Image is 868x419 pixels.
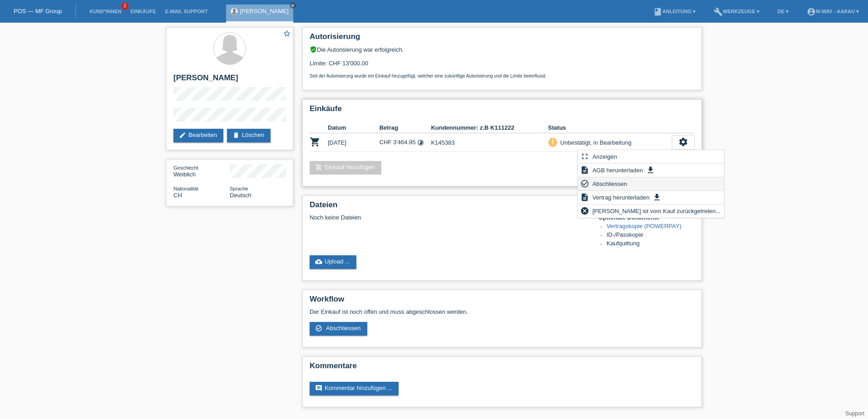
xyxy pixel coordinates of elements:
[591,178,629,189] span: Abschliessen
[773,9,793,14] a: DE ▾
[802,9,863,14] a: account_circlem-way - Aarau ▾
[291,3,295,8] i: close
[315,385,322,392] i: comment
[709,9,764,14] a: buildWerkzeuge ▾
[173,192,182,199] span: Schweiz
[179,132,186,139] i: edit
[283,29,291,39] a: star_border
[310,295,695,308] h2: Workflow
[310,200,695,214] h2: Dateien
[230,186,248,191] span: Sprache
[328,133,380,152] td: [DATE]
[580,152,589,161] i: fullscreen
[580,166,589,175] i: description
[326,325,361,331] span: Abschliessen
[591,165,644,175] span: AGB herunterladen
[380,122,431,133] th: Betrag
[85,9,126,14] a: Kund*innen
[121,2,128,10] span: 2
[173,73,286,87] h2: [PERSON_NAME]
[161,9,212,14] a: E-Mail Support
[328,122,380,133] th: Datum
[310,308,695,315] p: Der Einkauf ist noch offen und muss abgeschlossen werden.
[807,7,816,16] i: account_circle
[431,122,548,133] th: Kundennummer: z.B K111222
[607,223,681,229] a: Vertragskopie (POWERPAY)
[310,361,695,375] h2: Kommentare
[310,161,381,175] a: add_shopping_cartEinkauf hinzufügen
[173,165,198,171] span: Geschlecht
[240,8,289,15] a: [PERSON_NAME]
[283,29,291,38] i: star_border
[431,133,548,152] td: K145383
[646,166,655,175] i: get_app
[557,138,631,147] div: Unbestätigt, in Bearbeitung
[230,192,252,199] span: Deutsch
[310,73,695,78] p: Seit der Autorisierung wurde ein Einkauf hinzugefügt, welcher eine zukünftige Autorisierung und d...
[310,136,321,147] i: POSP00028529
[653,7,662,16] i: book
[649,9,700,14] a: bookAnleitung ▾
[310,382,399,395] a: commentKommentar hinzufügen ...
[607,240,695,248] li: Kaufquittung
[310,255,356,269] a: cloud_uploadUpload ...
[310,104,695,118] h2: Einkäufe
[591,151,618,162] span: Anzeigen
[173,186,198,191] span: Nationalität
[580,179,589,188] i: check_circle_outline
[845,410,864,417] a: Support
[14,8,62,15] a: POS — MF Group
[232,132,240,139] i: delete
[290,2,296,9] a: close
[315,164,322,171] i: add_shopping_cart
[310,46,695,53] div: Die Autorisierung war erfolgreich.
[310,53,695,78] div: Limite: CHF 13'000.00
[227,129,271,142] a: deleteLöschen
[548,122,672,133] th: Status
[310,322,367,336] a: check_circle_outline Abschliessen
[173,164,230,178] div: Weiblich
[310,214,587,221] div: Noch keine Dateien
[607,231,695,240] li: ID-/Passkopie
[310,46,317,53] i: verified_user
[417,139,424,146] i: Fixe Raten (4 Raten)
[173,129,223,142] a: editBearbeiten
[714,7,723,16] i: build
[380,133,431,152] td: CHF 3'464.95
[678,137,688,147] i: settings
[550,139,556,145] i: priority_high
[310,32,695,46] h2: Autorisierung
[126,9,160,14] a: Einkäufe
[315,325,322,332] i: check_circle_outline
[315,258,322,265] i: cloud_upload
